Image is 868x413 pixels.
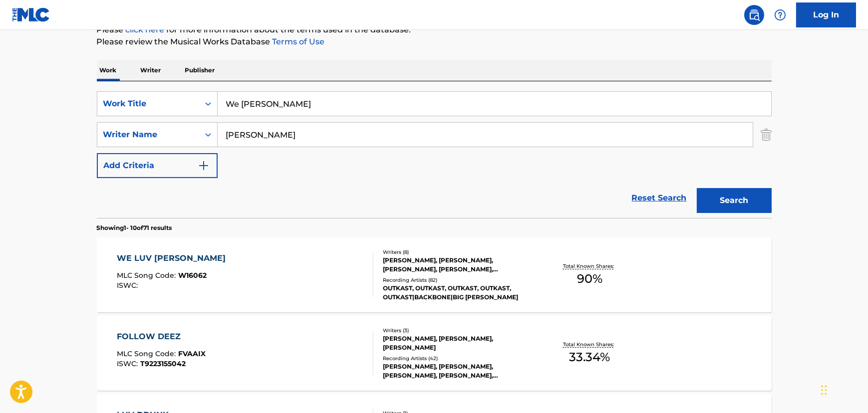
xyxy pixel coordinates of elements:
[383,362,534,380] div: [PERSON_NAME], [PERSON_NAME], [PERSON_NAME], [PERSON_NAME], [PERSON_NAME],[PERSON_NAME]$Y,KILLER ...
[140,359,186,368] span: T9223155042
[117,281,140,290] span: ISWC :
[383,327,534,334] div: Writers ( 3 )
[818,365,868,413] iframe: Chat Widget
[178,271,207,280] span: W16062
[117,359,140,368] span: ISWC :
[577,270,602,288] span: 90 %
[748,9,760,21] img: search
[271,37,325,46] a: Terms of Use
[117,252,231,264] div: WE LUV [PERSON_NAME]
[182,60,218,81] p: Publisher
[97,316,772,391] a: FOLLOW DEEZMLC Song Code:FVAAIXISWC:T9223155042Writers (3)[PERSON_NAME], [PERSON_NAME], [PERSON_N...
[97,153,218,178] button: Add Criteria
[761,122,772,147] img: Delete Criterion
[97,237,772,312] a: WE LUV [PERSON_NAME]MLC Song Code:W16062ISWC:Writers (8)[PERSON_NAME], [PERSON_NAME], [PERSON_NAM...
[744,5,764,25] a: Public Search
[774,9,786,21] img: help
[97,91,772,218] form: Search Form
[383,276,534,284] div: Recording Artists ( 82 )
[383,284,534,302] div: OUTKAST, OUTKAST, OUTKAST, OUTKAST, OUTKAST|BACKBONE|BIG [PERSON_NAME]
[198,160,210,172] img: 9d2ae6d4665cec9f34b9.svg
[569,348,610,366] span: 33.34 %
[383,355,534,362] div: Recording Artists ( 42 )
[627,187,692,209] a: Reset Search
[383,248,534,256] div: Writers ( 8 )
[383,334,534,352] div: [PERSON_NAME], [PERSON_NAME], [PERSON_NAME]
[178,349,206,358] span: FVAAIX
[138,60,164,81] p: Writer
[117,331,206,343] div: FOLLOW DEEZ
[97,60,120,81] p: Work
[117,349,178,358] span: MLC Song Code :
[97,24,772,36] p: Please for more information about the terms used in the database.
[117,271,178,280] span: MLC Song Code :
[383,256,534,274] div: [PERSON_NAME], [PERSON_NAME], [PERSON_NAME], [PERSON_NAME], [PERSON_NAME], [PERSON_NAME], [PERSON...
[697,188,772,213] button: Search
[103,98,193,110] div: Work Title
[770,5,790,25] div: Help
[103,129,193,141] div: Writer Name
[796,2,856,27] a: Log In
[821,375,827,405] div: Drag
[563,262,616,270] p: Total Known Shares:
[97,223,172,232] p: Showing 1 - 10 of 71 results
[12,7,50,22] img: MLC Logo
[97,36,772,48] p: Please review the Musical Works Database
[563,341,616,348] p: Total Known Shares:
